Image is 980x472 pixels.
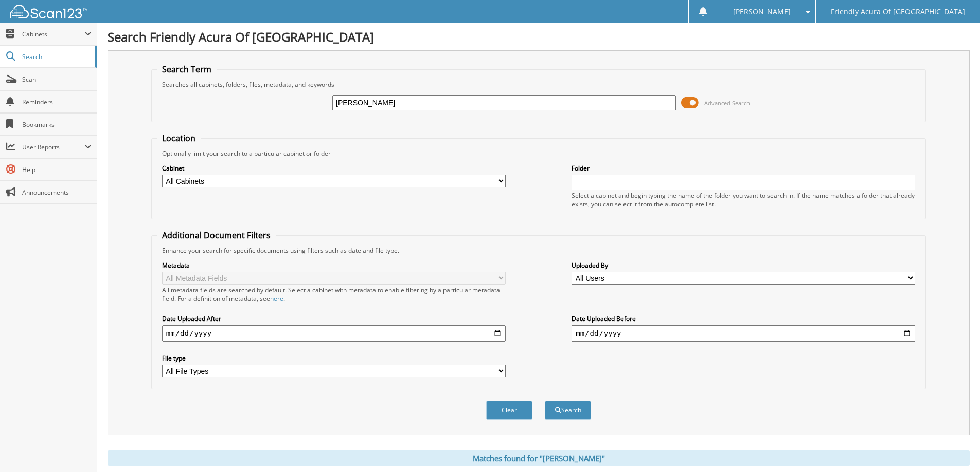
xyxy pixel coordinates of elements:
[22,165,92,174] span: Help
[22,120,92,129] span: Bookmarks
[733,9,791,15] span: [PERSON_NAME]
[162,261,506,270] label: Metadata
[572,325,915,342] input: end
[22,143,84,152] span: User Reports
[572,164,915,173] label: Folder
[162,354,506,363] label: File type
[22,75,92,84] span: Scan
[10,5,87,18] img: scan123-logo-white.svg
[162,286,506,303] div: All metadata fields are searched by default. Select a cabinet with metadata to enable filtering b...
[22,52,90,61] span: Search
[157,149,920,158] div: Optionally limit your search to a particular cabinet or folder
[22,188,92,197] span: Announcements
[572,314,915,323] label: Date Uploaded Before
[157,64,217,75] legend: Search Term
[22,30,84,39] span: Cabinets
[162,314,506,323] label: Date Uploaded After
[162,325,506,342] input: start
[572,191,915,209] div: Select a cabinet and begin typing the name of the folder you want to search in. If the name match...
[157,230,276,241] legend: Additional Document Filters
[157,80,920,89] div: Searches all cabinets, folders, files, metadata, and keywords
[22,98,92,106] span: Reminders
[486,401,532,420] button: Clear
[157,133,201,144] legend: Location
[572,261,915,270] label: Uploaded By
[545,401,591,420] button: Search
[704,99,750,107] span: Advanced Search
[157,246,920,255] div: Enhance your search for specific documents using filters such as date and file type.
[270,294,283,303] a: here
[162,164,506,173] label: Cabinet
[831,9,965,15] span: Friendly Acura Of [GEOGRAPHIC_DATA]
[108,28,970,45] h1: Search Friendly Acura Of [GEOGRAPHIC_DATA]
[108,450,970,466] div: Matches found for "[PERSON_NAME]"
